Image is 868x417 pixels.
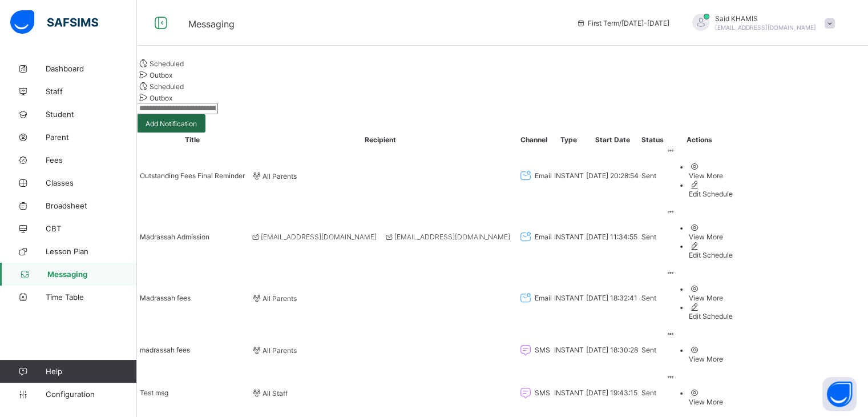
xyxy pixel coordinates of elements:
div: View More [689,355,733,363]
td: Test msg [139,372,245,414]
span: All Parents [251,346,297,355]
span: Dashboard [46,64,137,73]
div: View More [689,171,733,180]
span: All Parents [251,172,297,181]
span: SMS [535,346,550,354]
td: INSTANT [554,329,584,371]
span: Scheduled [150,82,184,91]
span: [EMAIL_ADDRESS][DOMAIN_NAME] [385,232,510,241]
i: SMS Channel [518,386,534,400]
div: View More [689,232,733,241]
span: [EMAIL_ADDRESS][DOMAIN_NAME] [251,232,377,241]
span: Messaging [188,18,235,30]
i: Email Channel [518,169,534,183]
span: [EMAIL_ADDRESS][DOMAIN_NAME] [715,24,816,31]
span: Scheduled [150,59,184,68]
span: Email [535,232,552,241]
td: [DATE] 20:28:54 [586,146,640,206]
span: session/term information [576,19,669,27]
span: All Staff [251,389,288,398]
div: Edit Schedule [689,312,733,320]
td: INSTANT [554,146,584,206]
td: [DATE] 11:34:55 [586,207,640,267]
td: Madrassah Admission [139,207,245,267]
span: Student [46,110,137,119]
div: SaidKHAMIS [681,14,841,33]
th: Channel [516,135,552,145]
span: Classes [46,178,137,187]
span: Sent [641,388,656,397]
th: Title [139,135,245,145]
span: Lesson Plan [46,247,137,256]
td: Madrassah fees [139,268,245,328]
div: Edit Schedule [689,190,733,198]
td: INSTANT [554,268,584,328]
td: Outstanding Fees Final Reminder [139,146,245,206]
span: SMS [535,388,550,397]
span: All Parents [251,294,297,303]
span: Sent [641,232,656,241]
span: Outbox [150,71,172,79]
th: Status [641,135,664,145]
span: Messaging [47,270,137,279]
td: madrassah fees [139,329,245,371]
button: Open asap [822,377,857,411]
span: Said KHAMIS [715,14,816,23]
div: View More [689,294,733,302]
th: Type [554,135,584,145]
span: Time Table [46,292,137,302]
span: Add Notification [146,119,197,128]
img: safsims [10,10,98,34]
th: Recipient [247,135,515,145]
td: [DATE] 19:43:15 [586,372,640,414]
div: Edit Schedule [689,251,733,259]
span: Sent [641,346,656,354]
td: [DATE] 18:32:41 [586,268,640,328]
span: CBT [46,224,137,233]
div: View More [689,398,733,406]
td: INSTANT [554,372,584,414]
i: Email Channel [518,291,534,305]
span: Staff [46,87,137,96]
span: Broadsheet [46,201,137,210]
span: Email [535,171,552,180]
span: Configuration [46,390,136,399]
span: Help [46,367,136,376]
span: Fees [46,155,137,165]
span: Sent [641,171,656,180]
td: [DATE] 18:30:28 [586,329,640,371]
th: Actions [665,135,733,145]
span: Outbox [150,94,172,102]
th: Start Date [586,135,640,145]
span: Sent [641,294,656,302]
span: Parent [46,133,137,142]
i: SMS Channel [518,343,534,357]
span: Email [535,294,552,302]
i: Email Channel [518,230,534,244]
td: INSTANT [554,207,584,267]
